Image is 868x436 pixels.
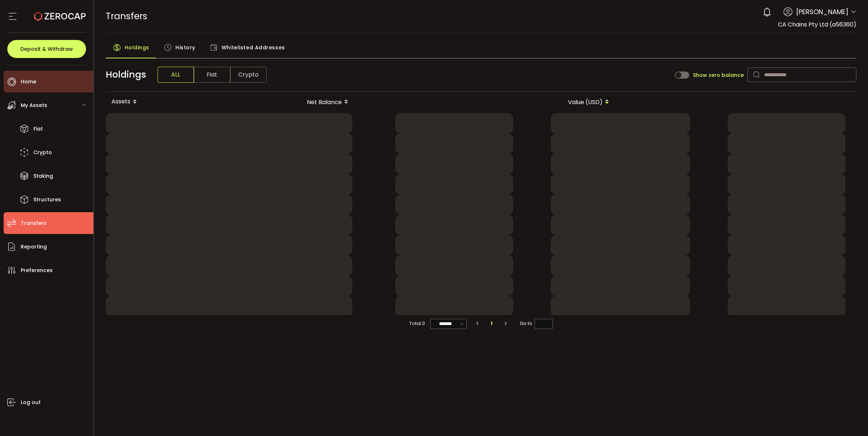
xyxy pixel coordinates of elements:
span: Staking [33,171,53,181]
span: Total 0 [409,318,425,329]
span: History [175,40,195,55]
div: Value (USD) [484,96,615,108]
span: Home [21,77,36,87]
span: Crypto [230,67,267,83]
span: Crypto [33,147,52,158]
span: Show zero balance [693,73,744,78]
span: Log out [21,397,41,408]
span: [PERSON_NAME] [796,7,848,17]
div: Assets [106,96,224,108]
span: Structures [33,194,61,205]
span: Reporting [21,242,47,252]
div: Net Balance [224,96,354,108]
button: Deposit & Withdraw [7,40,86,58]
span: My Assets [21,100,47,111]
div: 聊天小组件 [832,401,868,436]
span: Holdings [106,68,146,82]
span: Fiat [33,124,43,134]
span: Preferences [21,265,53,276]
iframe: Chat Widget [832,401,868,436]
span: Go to [520,318,553,329]
span: ALL [158,67,194,83]
span: Holdings [125,40,149,55]
li: 1 [485,318,498,329]
span: Fiat [194,67,230,83]
span: CA Chains Pty Ltd (a56360) [778,20,856,29]
span: Whitelisted Addresses [222,40,285,55]
span: Deposit & Withdraw [20,46,73,52]
span: Transfers [106,10,147,22]
span: Transfers [21,218,46,229]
